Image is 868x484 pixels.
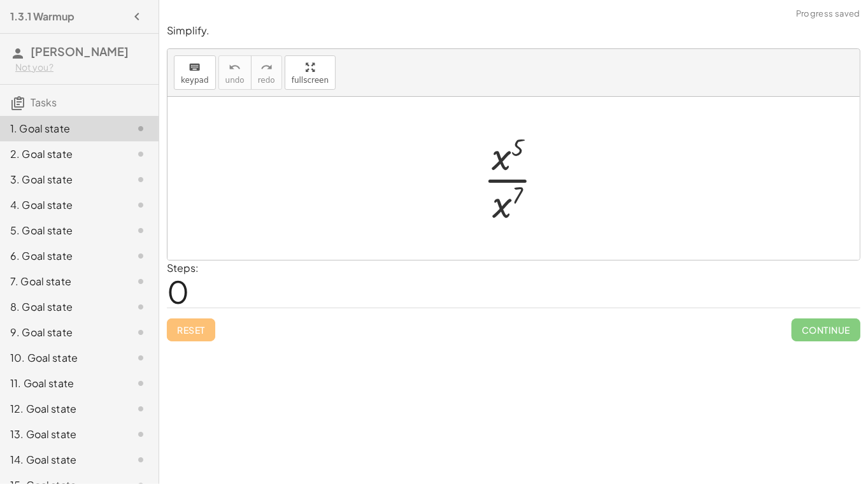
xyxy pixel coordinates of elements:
span: keypad [181,76,209,85]
p: Simplify. [167,24,860,38]
div: 10. Goal state [10,350,113,366]
div: 12. Goal state [10,401,113,416]
i: Task not started. [133,376,148,391]
div: 1. Goal state [10,121,113,136]
div: 2. Goal state [10,146,113,162]
div: 5. Goal state [10,223,113,238]
span: Tasks [31,96,57,109]
i: Task not started. [133,427,148,442]
i: Task not started. [133,401,148,416]
div: Not you? [15,61,148,74]
i: Task not started. [133,299,148,315]
div: 14. Goal state [10,452,113,467]
i: redo [260,60,273,75]
i: Task not started. [133,197,148,213]
i: undo [229,60,241,75]
div: 9. Goal state [10,325,113,340]
span: 0 [167,272,189,311]
i: Task not started. [133,325,148,340]
div: 8. Goal state [10,299,113,315]
i: Task not started. [133,248,148,264]
div: 13. Goal state [10,427,113,442]
button: fullscreen [285,55,336,90]
div: 4. Goal state [10,197,113,213]
div: 7. Goal state [10,274,113,289]
button: undoundo [218,55,252,90]
i: Task not started. [133,146,148,162]
div: 3. Goal state [10,172,113,187]
span: undo [225,76,245,85]
label: Steps: [167,261,199,274]
span: redo [258,76,275,85]
span: fullscreen [292,76,329,85]
button: redoredo [251,55,282,90]
i: Task not started. [133,452,148,467]
div: 6. Goal state [10,248,113,264]
span: Progress saved [796,8,860,20]
i: keyboard [189,60,201,75]
span: [PERSON_NAME] [31,44,129,59]
div: 11. Goal state [10,376,113,391]
button: keyboardkeypad [174,55,216,90]
h4: 1.3.1 Warmup [10,9,75,24]
i: Task not started. [133,121,148,136]
i: Task not started. [133,350,148,366]
i: Task not started. [133,172,148,187]
i: Task not started. [133,223,148,238]
i: Task not started. [133,274,148,289]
